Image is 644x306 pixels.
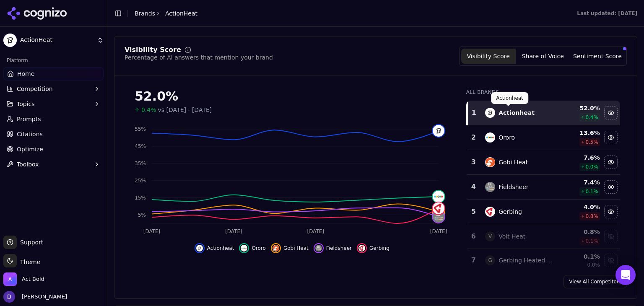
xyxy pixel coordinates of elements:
[135,161,146,166] tspan: 35%
[433,125,444,137] img: actionheat
[196,245,203,252] img: actionheat
[3,291,15,303] img: David White
[561,203,600,211] div: 4.0 %
[604,156,618,169] button: Hide gobi heat data
[17,115,41,123] span: Prompts
[135,89,449,104] div: 52.0%
[252,245,265,252] span: Ororo
[17,259,40,265] span: Theme
[561,228,600,236] div: 0.8 %
[467,150,620,175] tr: 3gobi heatGobi Heat7.6%0.0%Hide gobi heat data
[561,252,600,261] div: 0.1 %
[485,108,495,118] img: actionheat
[485,207,495,217] img: gerbing
[485,182,495,192] img: fieldsheer
[207,245,234,252] span: Actionheat
[3,158,104,171] button: Toolbox
[135,9,197,18] nav: breadcrumb
[604,106,618,119] button: Hide actionheat data
[470,207,477,217] div: 5
[604,205,618,218] button: Hide gerbing data
[307,228,325,234] tspan: [DATE]
[467,101,620,125] tr: 1actionheatActionheat52.0%0.4%Hide actionheat data
[17,70,34,78] span: Home
[496,95,523,101] p: Actionheat
[17,145,43,153] span: Optimize
[358,245,365,252] img: gerbing
[22,275,44,283] span: Act Bold
[3,143,104,156] a: Optimize
[225,228,242,234] tspan: [DATE]
[499,256,554,265] div: Gerbing Heated Clothing
[577,10,637,17] div: Last updated: [DATE]
[433,191,444,202] img: ororo
[273,245,279,252] img: gobi heat
[587,262,600,268] span: 0.0%
[433,202,444,214] img: gerbing
[18,293,67,301] span: [PERSON_NAME]
[433,211,444,223] img: fieldsheer
[135,143,146,149] tspan: 45%
[143,228,161,234] tspan: [DATE]
[467,175,620,200] tr: 4fieldsheerFieldsheer7.4%0.1%Hide fieldsheer data
[604,254,618,267] button: Show gerbing heated clothing data
[485,255,495,265] span: G
[125,53,273,62] div: Percentage of AI answers that mention your brand
[315,245,322,252] img: fieldsheer
[585,213,598,220] span: 0.8 %
[314,243,352,253] button: Hide fieldsheer data
[461,49,516,64] button: Visibility Score
[467,249,620,272] tr: 7GGerbing Heated Clothing0.1%0.0%Show gerbing heated clothing data
[135,126,146,132] tspan: 55%
[470,157,477,167] div: 3
[516,49,570,64] button: Share of Voice
[17,160,39,169] span: Toolbox
[467,200,620,224] tr: 5gerbingGerbing4.0%0.8%Hide gerbing data
[585,114,598,121] span: 0.4 %
[135,195,146,201] tspan: 15%
[604,180,618,194] button: Hide fieldsheer data
[499,109,535,117] div: Actionheat
[604,131,618,144] button: Hide ororo data
[471,108,477,118] div: 1
[141,106,156,114] span: 0.4%
[585,139,598,145] span: 0.5 %
[135,178,146,184] tspan: 25%
[241,245,247,252] img: ororo
[3,112,104,126] a: Prompts
[3,291,67,303] button: Open user button
[430,228,447,234] tspan: [DATE]
[499,232,525,241] div: Volt Heat
[499,183,528,191] div: Fieldsheer
[467,125,620,150] tr: 2ororoOroro13.6%0.5%Hide ororo data
[17,238,43,246] span: Support
[138,212,146,218] tspan: 5%
[3,34,17,47] img: ActionHeat
[20,36,93,44] span: ActionHeat
[17,85,53,93] span: Competition
[585,163,598,170] span: 0.0 %
[499,133,515,142] div: Ororo
[326,245,352,252] span: Fieldsheer
[466,89,620,96] div: All Brands
[3,272,44,286] button: Open organization switcher
[561,129,600,137] div: 13.6 %
[561,153,600,162] div: 7.6 %
[467,224,620,249] tr: 6VVolt Heat0.8%0.1%Show volt heat data
[195,243,234,253] button: Hide actionheat data
[357,243,390,253] button: Hide gerbing data
[604,230,618,243] button: Show volt heat data
[158,106,212,114] span: vs [DATE] - [DATE]
[570,49,625,64] button: Sentiment Score
[369,245,390,252] span: Gerbing
[585,188,598,195] span: 0.1 %
[585,238,598,244] span: 0.1 %
[3,82,104,96] button: Competition
[3,67,104,80] a: Home
[485,132,495,143] img: ororo
[561,178,600,187] div: 7.4 %
[470,132,477,143] div: 2
[499,158,528,166] div: Gobi Heat
[17,130,43,138] span: Citations
[3,272,17,286] img: Act Bold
